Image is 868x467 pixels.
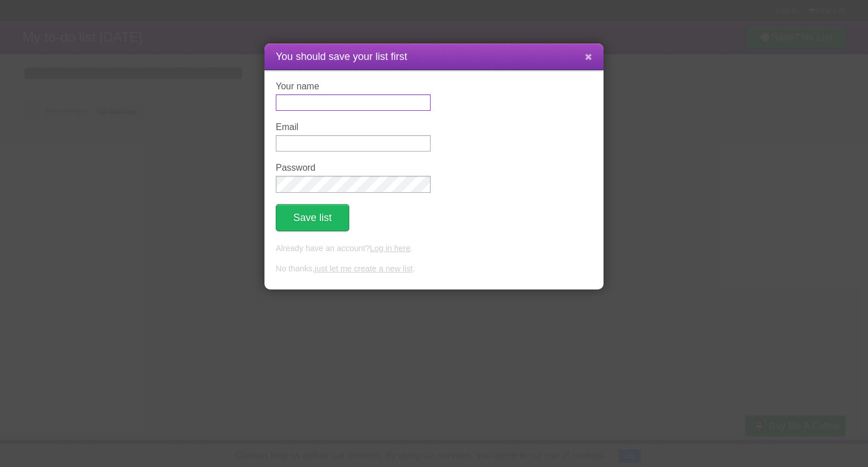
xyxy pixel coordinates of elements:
[276,122,431,132] label: Email
[276,243,592,255] p: Already have an account? .
[276,263,592,275] p: No thanks, .
[276,204,349,231] button: Save list
[276,163,431,173] label: Password
[276,81,431,92] label: Your name
[276,49,592,64] h1: You should save your list first
[315,264,413,273] a: just let me create a new list
[370,244,410,253] a: Log in here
